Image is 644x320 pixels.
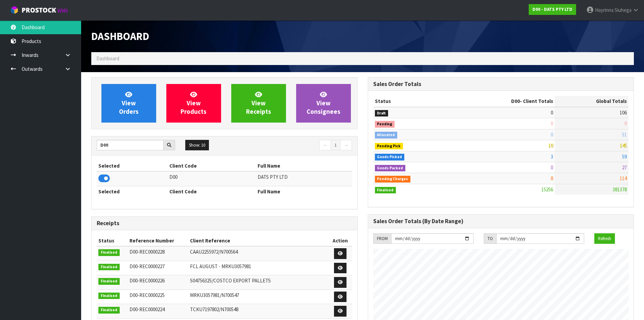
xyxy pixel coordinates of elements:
[529,4,576,15] a: D00 - DATS PTY LTD
[98,249,120,256] span: Finalised
[231,84,286,123] a: ViewReceipts
[129,292,165,298] span: D00-REC0000225
[129,263,165,270] span: D00-REC0000227
[375,132,398,138] span: Allocated
[256,161,352,171] th: Full Name
[620,109,627,116] span: 106
[168,161,256,171] th: Client Code
[119,90,139,116] span: View Orders
[457,96,555,107] th: - Client Totals
[91,29,149,43] span: Dashboard
[97,186,168,197] th: Selected
[190,277,271,284] span: S04756325/COSTCO EXPORT PALLETS
[620,175,627,182] span: 114
[190,292,239,298] span: MRKU3057981/N700547
[101,84,156,123] a: ViewOrders
[375,110,388,117] span: Draft
[373,81,629,87] h3: Sales Order Totals
[551,120,553,127] span: 0
[97,220,352,227] h3: Receipts
[541,186,553,193] span: 15256
[615,7,631,13] span: Siuhega
[190,306,238,313] span: TCKU7197802/N700548
[329,235,352,246] th: Action
[307,90,340,116] span: View Consignees
[97,161,168,171] th: Selected
[98,264,120,271] span: Finalised
[97,140,164,150] input: Search clients
[256,186,352,197] th: Full Name
[96,55,119,62] span: Dashboard
[373,233,391,244] div: FROM
[551,109,553,116] span: 0
[166,84,221,123] a: ViewProducts
[555,96,628,107] th: Global Totals
[622,131,627,138] span: 51
[595,7,614,13] span: Hayrinna
[22,6,56,15] span: ProStock
[256,171,352,186] td: DATS PTY LTD
[331,140,340,151] a: 1
[551,153,553,160] span: 3
[128,235,189,246] th: Reference Number
[594,233,615,244] button: Refresh
[98,293,120,299] span: Finalised
[551,131,553,138] span: 0
[375,187,396,194] span: Finalised
[98,278,120,285] span: Finalised
[548,142,553,149] span: 10
[551,164,553,171] span: 0
[129,249,165,255] span: D00-REC0000228
[624,120,627,127] span: 9
[373,218,629,225] h3: Sales Order Totals (By Date Range)
[57,7,68,14] small: WMS
[373,96,457,107] th: Status
[185,140,209,151] button: Show: 10
[484,233,496,244] div: TO
[10,6,19,14] img: cube-alt.png
[613,186,627,193] span: 381378
[129,277,165,284] span: D00-REC0000226
[532,6,572,12] strong: D00 - DATS PTY LTD
[622,153,627,160] span: 59
[246,90,271,116] span: View Receipts
[375,154,405,161] span: Goods Picked
[188,235,329,246] th: Client Reference
[181,90,207,116] span: View Products
[340,140,352,151] a: →
[551,175,553,182] span: 8
[622,164,627,171] span: 27
[97,235,128,246] th: Status
[511,98,520,104] span: D00
[620,142,627,149] span: 145
[168,171,256,186] td: D00
[375,176,411,183] span: Pending Charges
[190,249,238,255] span: CAAU2255972/N700564
[168,186,256,197] th: Client Code
[98,307,120,314] span: Finalised
[230,140,352,152] nav: Page navigation
[319,140,331,151] a: ←
[375,121,395,128] span: Pending
[375,143,403,150] span: Pending Pick
[375,165,406,172] span: Goods Packed
[129,306,165,313] span: D00-REC0000224
[296,84,351,123] a: ViewConsignees
[190,263,251,270] span: FCL AUGUST - MRKU3057981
